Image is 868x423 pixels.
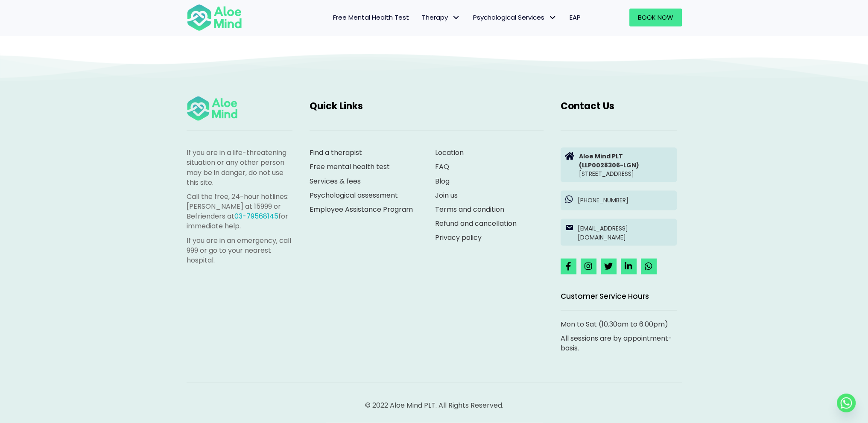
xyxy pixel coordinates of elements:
[570,13,581,22] span: EAP
[435,176,450,186] a: Blog
[310,176,361,186] a: Services & fees
[561,99,614,113] span: Contact Us
[187,400,682,410] p: © 2022 Aloe Mind PLT. All Rights Reserved.
[435,219,517,228] a: Refund and cancellation
[561,219,677,246] a: [EMAIL_ADDRESS][DOMAIN_NAME]
[435,162,449,172] a: FAQ
[638,13,673,22] span: Book Now
[187,148,292,187] p: If you are in a life-threatening situation or any other person may be in danger, do not use this ...
[187,3,242,32] img: Aloe mind Logo
[563,9,587,26] a: EAP
[187,192,292,231] p: Call the free, 24-hour hotlines: [PERSON_NAME] at 15999 or Befrienders at for immediate help.
[435,148,464,158] a: Location
[415,9,467,26] a: TherapyTherapy: submenu
[310,204,413,214] a: Employee Assistance Program
[310,162,390,172] a: Free mental health test
[435,233,482,242] a: Privacy policy
[467,9,563,26] a: Psychological ServicesPsychological Services: submenu
[333,13,409,22] span: Free Mental Health Test
[253,9,587,26] nav: Menu
[435,204,504,214] a: Terms and condition
[578,196,672,204] p: [PHONE_NUMBER]
[579,152,623,160] strong: Aloe Mind PLT
[435,190,458,200] a: Join us
[450,12,462,24] span: Therapy: submenu
[327,9,415,26] a: Free Mental Health Test
[561,191,677,210] a: [PHONE_NUMBER]
[561,319,677,329] p: Mon to Sat (10.30am to 6.00pm)
[310,148,362,158] a: Find a therapist
[579,152,672,178] p: [STREET_ADDRESS]
[310,99,363,113] span: Quick Links
[187,236,292,265] p: If you are in an emergency, call 999 or go to your nearest hospital.
[187,96,238,122] img: Aloe mind Logo
[310,190,398,200] a: Psychological assessment
[579,161,639,169] strong: (LLP0028306-LGN)
[547,12,559,24] span: Psychological Services: submenu
[561,333,677,353] p: All sessions are by appointment-basis.
[578,224,672,242] p: [EMAIL_ADDRESS][DOMAIN_NAME]
[473,13,557,22] span: Psychological Services
[629,9,682,26] a: Book Now
[837,394,856,412] a: Whatsapp
[561,148,677,182] a: Aloe Mind PLT(LLP0028306-LGN)[STREET_ADDRESS]
[234,211,278,221] a: 03-79568145
[561,291,649,301] span: Customer Service Hours
[422,13,460,22] span: Therapy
